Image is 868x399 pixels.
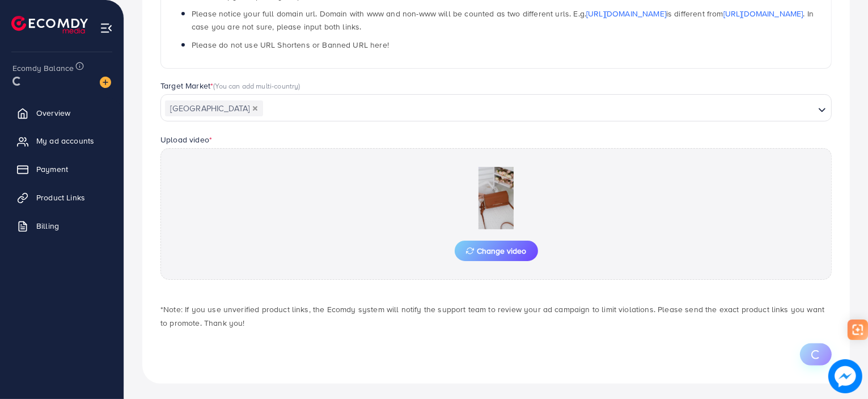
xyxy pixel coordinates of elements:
a: Payment [9,158,115,180]
span: [GEOGRAPHIC_DATA] [165,100,263,116]
img: logo [11,16,88,33]
a: Overview [9,102,115,124]
span: Please notice your full domain url. Domain with www and non-www will be counted as two different ... [192,8,814,32]
button: Change video [455,241,538,261]
img: image [828,359,862,393]
span: Product Links [36,192,85,203]
input: Search for option [264,100,814,117]
a: Billing [9,215,115,237]
span: Please do not use URL Shortens or Banned URL here! [192,39,389,51]
img: menu [100,22,113,35]
img: image [100,77,111,88]
div: Search for option [160,94,832,121]
a: [URL][DOMAIN_NAME] [723,8,803,19]
a: My ad accounts [9,129,115,152]
button: Deselect Pakistan [252,106,258,111]
span: Payment [36,163,68,175]
p: *Note: If you use unverified product links, the Ecomdy system will notify the support team to rev... [160,303,832,330]
label: Upload video [160,134,212,145]
span: Ecomdy Balance [12,62,74,74]
img: Preview Image [439,167,553,229]
a: Product Links [9,186,115,209]
span: (You can add multi-country) [213,81,300,91]
a: [URL][DOMAIN_NAME] [586,8,666,19]
span: Overview [36,107,70,119]
label: Target Market [160,80,300,91]
span: My ad accounts [36,135,94,146]
span: Billing [36,220,59,232]
span: Change video [466,247,527,255]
